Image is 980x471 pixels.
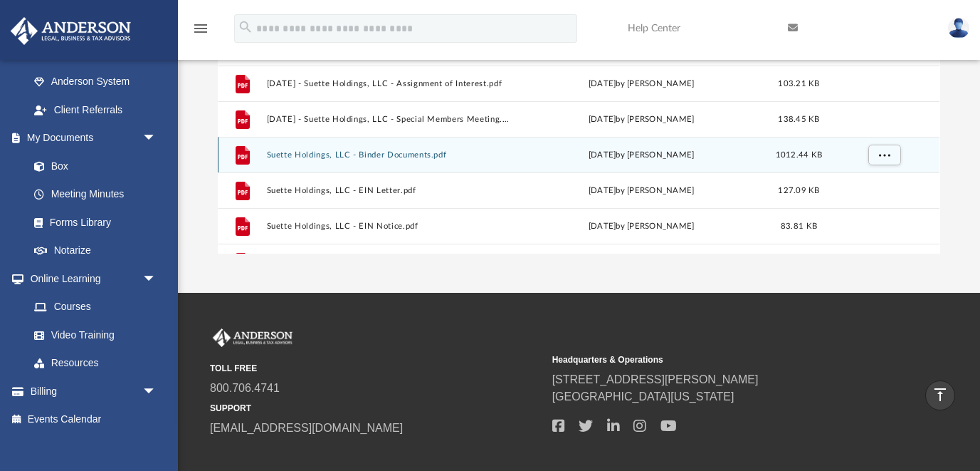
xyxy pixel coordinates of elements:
small: Headquarters & Operations [552,353,885,366]
div: [DATE] by [PERSON_NAME] [519,77,764,90]
a: Box [20,152,164,180]
i: menu [192,20,209,37]
a: vertical_align_top [925,381,955,410]
button: [DATE] - Suette Holdings, LLC - Special Members Meeting.pdf [267,115,512,124]
small: SUPPORT [210,402,542,415]
a: 800.706.4741 [210,382,280,394]
small: TOLL FREE [210,362,542,375]
span: 83.81 KB [781,222,817,229]
span: arrow_drop_down [142,124,171,153]
span: 138.45 KB [779,115,820,123]
div: [DATE] by [PERSON_NAME] [519,113,764,125]
img: User Pic [948,18,969,38]
i: search [238,19,253,35]
div: [DATE] by [PERSON_NAME] [519,184,764,197]
a: Billingarrow_drop_down [10,377,178,405]
a: Video Training [20,321,164,349]
a: Forms Library [20,208,164,237]
button: More options [868,144,901,165]
a: [STREET_ADDRESS][PERSON_NAME] [552,373,759,385]
a: Notarize [20,237,171,265]
a: Courses [20,293,171,321]
a: Resources [20,349,171,378]
a: [EMAIL_ADDRESS][DOMAIN_NAME] [210,422,403,434]
img: Anderson Advisors Platinum Portal [210,328,295,347]
a: Events Calendar [10,405,178,434]
button: [DATE] - Suette Holdings, LLC - Assignment of Interest.pdf [267,79,512,88]
div: [DATE] by [PERSON_NAME] [519,148,764,161]
button: Suette Holdings, LLC - Binder Documents.pdf [267,150,512,160]
span: 1012.44 KB [776,150,823,158]
button: Suette Holdings, LLC - EIN Letter.pdf [267,186,512,195]
a: [GEOGRAPHIC_DATA][US_STATE] [552,390,734,403]
span: 103.21 KB [779,79,820,87]
a: Client Referrals [20,95,171,124]
a: menu [192,27,209,37]
a: Meeting Minutes [20,180,171,209]
a: Anderson System [20,68,171,96]
i: vertical_align_top [932,386,949,403]
span: 127.09 KB [779,186,820,194]
a: My Documentsarrow_drop_down [10,124,171,152]
a: Online Learningarrow_drop_down [10,264,171,293]
span: arrow_drop_down [142,377,171,406]
img: Anderson Advisors Platinum Portal [6,17,135,45]
div: [DATE] by [PERSON_NAME] [519,219,764,232]
button: Suette Holdings, LLC - EIN Notice.pdf [267,222,512,231]
span: arrow_drop_down [142,264,171,294]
